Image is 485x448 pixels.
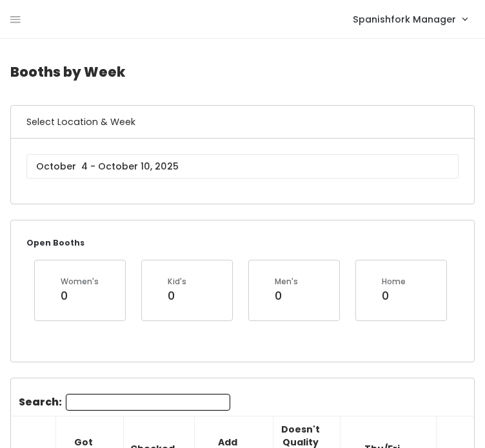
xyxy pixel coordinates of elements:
div: 0 [61,287,99,304]
h6: Select Location & Week [11,106,474,139]
div: Kid's [168,276,186,287]
div: Home [382,276,406,287]
div: 0 [275,287,298,304]
label: Search: [19,394,230,411]
input: October 4 - October 10, 2025 [26,154,459,179]
span: Spanishfork Manager [353,12,456,26]
div: Men's [275,276,298,287]
div: 0 [382,287,406,304]
h4: Booths by Week [10,54,475,90]
div: Women's [61,276,99,287]
div: 0 [168,287,186,304]
a: Spanishfork Manager [340,5,480,33]
small: Open Booths [26,237,84,248]
input: Search: [66,394,230,411]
